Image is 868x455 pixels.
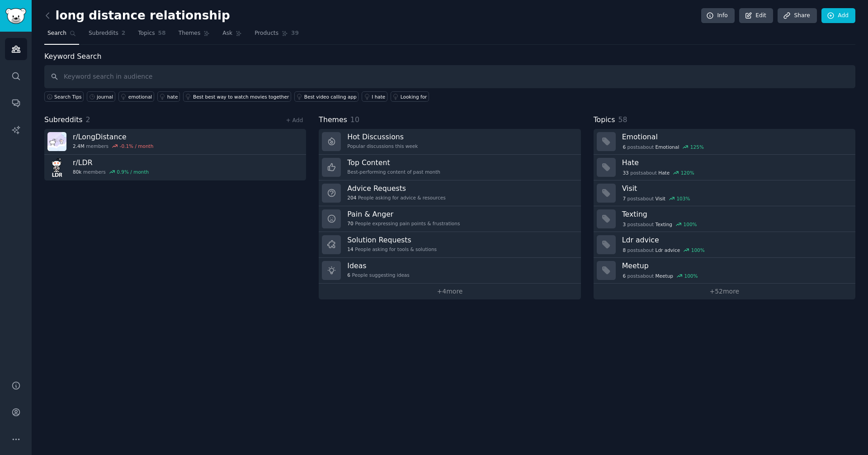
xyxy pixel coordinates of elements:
a: Subreddits2 [85,26,128,45]
span: 3 [623,221,626,227]
span: Texting [656,221,672,227]
div: emotional [128,94,152,100]
div: 125 % [690,144,704,150]
div: People asking for advice & resources [347,194,445,201]
button: Search Tips [44,91,84,102]
span: Ask [222,29,232,38]
div: Best-performing content of past month [347,169,440,175]
a: Top ContentBest-performing content of past month [319,155,580,180]
h3: Advice Requests [347,184,445,193]
h3: Emotional [622,132,849,142]
a: Best video calling app [294,91,359,102]
h3: Solution Requests [347,235,437,245]
h3: Ldr advice [622,235,849,245]
h3: Visit [622,184,849,193]
h3: Pain & Anger [347,209,460,219]
a: Share [778,8,816,24]
span: Meetup [656,273,673,279]
a: I hate [362,91,387,102]
h3: Hot Discussions [347,132,418,142]
img: LongDistance [47,132,66,151]
a: Texting3postsaboutTexting100% [594,206,855,232]
div: journal [97,94,113,100]
a: r/LongDistance2.4Mmembers-0.1% / month [44,129,306,155]
span: Themes [179,29,201,38]
a: Ask [219,26,245,45]
a: Products39 [251,26,302,45]
a: +4more [319,284,580,299]
span: 2 [122,29,126,38]
a: Best best way to watch movies together [183,91,291,102]
a: Ideas6People suggesting ideas [319,258,580,284]
span: Topics [138,29,155,38]
span: Hate [658,170,670,176]
label: Keyword Search [44,52,101,61]
div: People asking for tools & solutions [347,246,437,252]
h3: Hate [622,158,849,167]
div: Popular discussions this week [347,143,418,149]
h3: Texting [622,209,849,219]
a: emotional [118,91,154,102]
a: + Add [286,117,303,123]
a: Pain & Anger70People expressing pain points & frustrations [319,206,580,232]
img: LDR [47,158,66,177]
span: 70 [347,220,353,227]
a: Hot DiscussionsPopular discussions this week [319,129,580,155]
div: post s about [622,272,699,280]
span: Search [47,29,66,38]
span: Ldr advice [656,247,680,253]
div: -0.1 % / month [120,143,154,149]
a: Topics58 [135,26,169,45]
div: 100 % [684,273,698,279]
span: 8 [623,247,626,253]
a: +52more [594,284,855,299]
div: Looking for [401,94,427,100]
span: 2.4M [73,143,85,149]
a: Ldr advice8postsaboutLdr advice100% [594,232,855,258]
div: members [73,143,153,149]
h3: Meetup [622,261,849,270]
span: 204 [347,194,356,201]
div: Best video calling app [304,94,357,100]
span: Topics [594,114,615,126]
span: 14 [347,246,353,252]
span: 10 [350,115,359,124]
a: Solution Requests14People asking for tools & solutions [319,232,580,258]
div: post s about [622,143,705,151]
a: Meetup6postsaboutMeetup100% [594,258,855,284]
span: 39 [291,29,299,38]
img: GummySearch logo [5,8,26,24]
a: Hate33postsaboutHate120% [594,155,855,180]
a: hate [157,91,180,102]
div: People suggesting ideas [347,272,409,278]
div: 0.9 % / month [117,169,149,175]
a: Add [821,8,855,24]
div: members [73,169,149,175]
span: 6 [623,144,626,150]
span: Search Tips [54,94,82,100]
span: 2 [86,115,90,124]
a: Search [44,26,79,45]
a: journal [87,91,115,102]
a: Advice Requests204People asking for advice & resources [319,180,580,206]
div: post s about [622,169,695,177]
div: 103 % [676,195,690,202]
a: Themes [175,26,213,45]
span: Products [255,29,278,38]
div: People expressing pain points & frustrations [347,220,460,227]
span: 6 [347,272,350,278]
h3: r/ LongDistance [73,132,153,142]
h2: long distance relationship [44,9,230,23]
h3: r/ LDR [73,158,149,167]
input: Keyword search in audience [44,65,855,88]
div: post s about [622,246,706,254]
a: Edit [739,8,773,24]
div: Best best way to watch movies together [193,94,289,100]
span: 6 [623,273,626,279]
a: Looking for [391,91,429,102]
span: 80k [73,169,81,175]
span: 7 [623,195,626,202]
div: post s about [622,220,698,228]
span: Emotional [656,144,679,150]
div: 100 % [684,221,697,227]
